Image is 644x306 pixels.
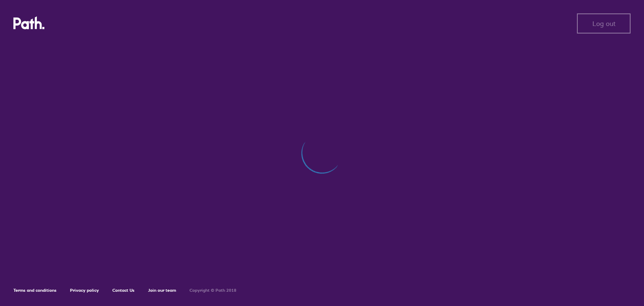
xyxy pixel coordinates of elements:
a: Terms and conditions [13,288,57,293]
span: Log out [592,20,615,27]
a: Privacy policy [70,288,99,293]
h6: Copyright © Path 2018 [190,288,236,293]
button: Log out [577,13,631,34]
a: Join our team [148,288,176,293]
a: Contact Us [112,288,135,293]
